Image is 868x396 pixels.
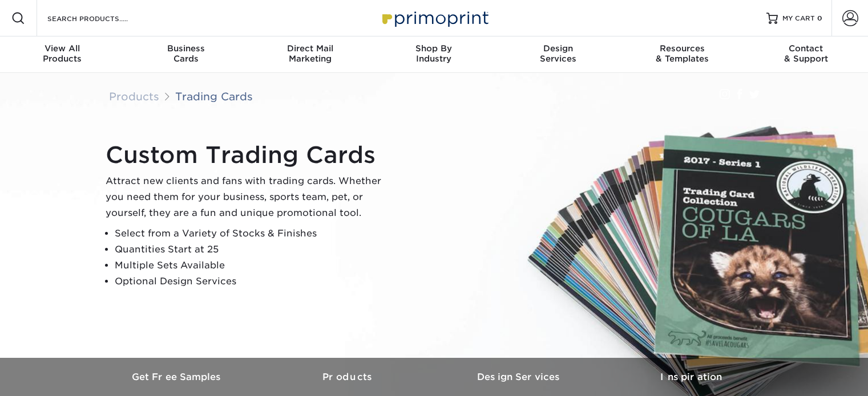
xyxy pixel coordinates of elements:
h3: Products [263,371,434,382]
div: Marketing [248,43,372,64]
p: Attract new clients and fans with trading cards. Whether you need them for your business, sports ... [106,173,391,221]
li: Select from a Variety of Stocks & Finishes [115,226,391,242]
h3: Inspiration [605,371,777,382]
a: BusinessCards [124,36,248,73]
a: Products [109,90,159,103]
h3: Design Services [434,371,605,382]
span: Contact [744,43,868,54]
a: Resources& Templates [620,36,744,73]
div: & Support [744,43,868,64]
div: Industry [372,43,496,64]
span: Design [496,43,620,54]
a: Trading Cards [175,90,253,103]
a: Design Services [434,358,605,396]
a: DesignServices [496,36,620,73]
li: Quantities Start at 25 [115,242,391,258]
span: 0 [817,14,822,22]
span: Direct Mail [248,43,372,54]
input: SEARCH PRODUCTS..... [46,11,158,25]
a: Shop ByIndustry [372,36,496,73]
li: Multiple Sets Available [115,258,391,273]
span: Resources [620,43,744,54]
li: Optional Design Services [115,273,391,289]
h3: Get Free Samples [92,371,263,382]
a: Products [263,358,434,396]
img: Primoprint [377,6,491,30]
a: Direct MailMarketing [248,36,372,73]
span: Shop By [372,43,496,54]
span: MY CART [782,14,815,23]
a: Get Free Samples [92,358,263,396]
a: Contact& Support [744,36,868,73]
div: Services [496,43,620,64]
h1: Custom Trading Cards [106,141,391,169]
div: & Templates [620,43,744,64]
a: Inspiration [605,358,777,396]
span: Business [124,43,248,54]
div: Cards [124,43,248,64]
